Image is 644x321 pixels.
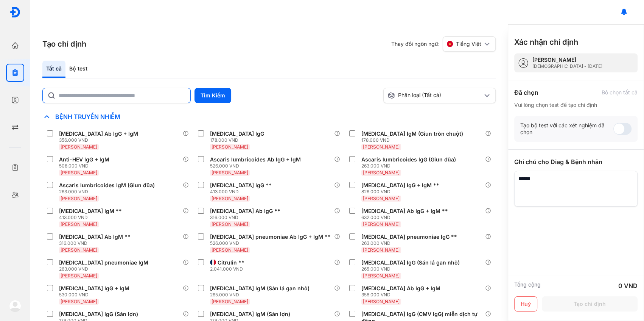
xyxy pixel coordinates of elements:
[363,196,400,201] span: [PERSON_NAME]
[361,163,459,169] div: 263.000 VND
[210,137,267,143] div: 178.000 VND
[361,156,456,163] div: Ascaris lumbricoides IgG (Giun đũa)
[61,299,97,304] span: [PERSON_NAME]
[514,37,578,47] h3: Xác nhận chỉ định
[514,281,541,290] div: Tổng cộng
[42,39,86,49] h3: Tạo chỉ định
[361,240,460,246] div: 263.000 VND
[59,285,129,292] div: [MEDICAL_DATA] IgG + IgM
[532,63,602,69] div: [DEMOGRAPHIC_DATA] - [DATE]
[42,61,65,78] div: Tất cả
[59,292,132,298] div: 530.000 VND
[363,247,400,253] span: [PERSON_NAME]
[361,259,460,266] div: [MEDICAL_DATA] IgG (Sán lá gan nhỏ)
[59,266,151,272] div: 263.000 VND
[363,273,400,279] span: [PERSON_NAME]
[61,196,97,201] span: [PERSON_NAME]
[210,156,301,163] div: Ascaris lumbricoides Ab IgG + IgM
[391,36,496,52] div: Thay đổi ngôn ngữ:
[210,130,264,137] div: [MEDICAL_DATA] IgG
[212,170,248,175] span: [PERSON_NAME]
[61,170,97,175] span: [PERSON_NAME]
[59,137,141,143] div: 356.000 VND
[210,189,275,195] div: 413.000 VND
[61,273,97,279] span: [PERSON_NAME]
[59,182,155,189] div: Ascaris lumbricoides IgM (Giun đũa)
[59,130,138,137] div: [MEDICAL_DATA] Ab IgG + IgM
[212,221,248,227] span: [PERSON_NAME]
[210,163,304,169] div: 526.000 VND
[210,292,313,298] div: 265.000 VND
[532,56,602,63] div: [PERSON_NAME]
[59,240,134,246] div: 316.000 VND
[59,163,112,169] div: 508.000 VND
[194,88,231,103] button: Tìm Kiếm
[514,102,638,108] div: Vui lòng chọn test để tạo chỉ định
[361,189,442,195] div: 826.000 VND
[361,285,440,292] div: [MEDICAL_DATA] Ab IgG + IgM
[361,130,463,137] div: [MEDICAL_DATA] IgM (Giun tròn chuột)
[210,240,334,246] div: 526.000 VND
[59,156,109,163] div: Anti-HEV IgG + IgM
[59,189,158,195] div: 263.000 VND
[59,233,131,240] div: [MEDICAL_DATA] Ab IgM **
[65,61,91,78] div: Bộ test
[210,266,247,272] div: 2.041.000 VND
[212,144,248,150] span: [PERSON_NAME]
[456,41,481,47] span: Tiếng Việt
[361,215,451,221] div: 632.000 VND
[210,285,310,292] div: [MEDICAL_DATA] IgM (Sán lá gan nhỏ)
[61,247,97,253] span: [PERSON_NAME]
[514,88,538,97] div: Đã chọn
[59,215,125,221] div: 413.000 VND
[520,122,613,136] div: Tạo bộ test với các xét nghiệm đã chọn
[61,144,97,150] span: [PERSON_NAME]
[363,299,400,304] span: [PERSON_NAME]
[387,92,483,99] div: Phân loại (Tất cả)
[361,266,463,272] div: 265.000 VND
[210,182,272,189] div: [MEDICAL_DATA] IgG **
[212,247,248,253] span: [PERSON_NAME]
[514,157,638,166] div: Ghi chú cho Diag & Bệnh nhân
[602,89,638,96] div: Bỏ chọn tất cả
[210,208,280,215] div: [MEDICAL_DATA] Ab IgG **
[361,137,466,143] div: 178.000 VND
[361,233,457,240] div: [MEDICAL_DATA] pneumoniae IgG **
[514,296,537,312] button: Huỷ
[210,215,283,221] div: 316.000 VND
[61,221,97,227] span: [PERSON_NAME]
[9,300,21,312] img: logo
[212,196,248,201] span: [PERSON_NAME]
[363,221,400,227] span: [PERSON_NAME]
[361,182,439,189] div: [MEDICAL_DATA] IgG + IgM **
[361,208,448,215] div: [MEDICAL_DATA] Ab IgG + IgM **
[210,311,290,318] div: [MEDICAL_DATA] IgM (Sán lợn)
[59,208,122,215] div: [MEDICAL_DATA] IgM **
[9,6,21,18] img: logo
[51,113,124,121] span: Bệnh Truyền Nhiễm
[59,259,148,266] div: [MEDICAL_DATA] pneumoniae IgM
[542,296,638,312] button: Tạo chỉ định
[618,281,638,290] div: 0 VND
[218,259,244,266] div: Citrulin **
[361,292,443,298] div: 358.000 VND
[59,311,138,318] div: [MEDICAL_DATA] IgG (Sán lợn)
[212,299,248,304] span: [PERSON_NAME]
[363,170,400,175] span: [PERSON_NAME]
[363,144,400,150] span: [PERSON_NAME]
[210,233,331,240] div: [MEDICAL_DATA] pneumoniae Ab IgG + IgM **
